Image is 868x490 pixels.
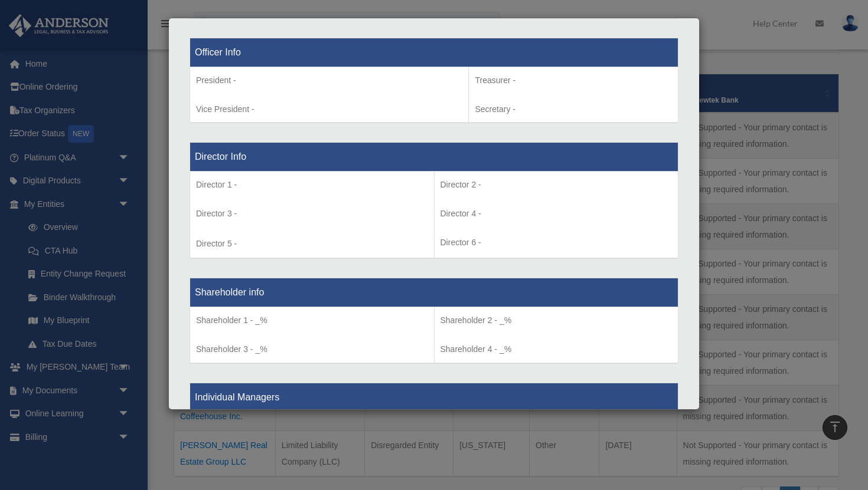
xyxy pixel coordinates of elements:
p: Vice President - [196,102,462,117]
th: Director Info [190,143,678,172]
th: Shareholder info [190,278,678,307]
th: Officer Info [190,38,678,67]
th: Individual Managers [190,383,678,412]
p: President - [196,73,462,88]
p: Shareholder 4 - _% [440,342,673,357]
p: Director 1 - [196,177,428,192]
p: Secretary - [475,102,672,117]
p: Director 4 - [440,206,673,221]
p: Director 6 - [440,235,673,250]
p: Treasurer - [475,73,672,88]
td: Director 5 - [190,172,435,259]
p: Shareholder 3 - _% [196,342,428,357]
p: Shareholder 2 - _% [440,313,673,328]
p: Director 2 - [440,177,673,192]
p: Director 3 - [196,206,428,221]
p: Shareholder 1 - _% [196,313,428,328]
